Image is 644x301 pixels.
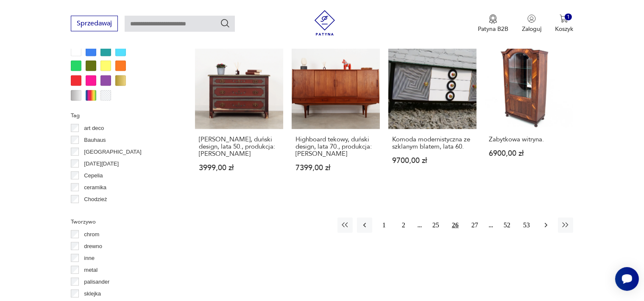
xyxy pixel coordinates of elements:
[84,195,107,204] p: Chodzież
[296,164,376,171] p: 7399,00 zł
[489,150,569,157] p: 6900,00 zł
[522,25,541,33] p: Zaloguj
[615,267,639,291] iframe: Smartsupp widget button
[467,218,482,233] button: 27
[84,159,119,168] p: [DATE][DATE]
[489,14,497,24] img: Ikona medalu
[388,41,477,188] a: Komoda modernistyczna ze szklanym blatem, lata 60.Komoda modernistyczna ze szklanym blatem, lata ...
[555,25,573,33] p: Koszyk
[448,218,463,233] button: 26
[84,242,102,251] p: drewno
[199,164,279,171] p: 3999,00 zł
[376,218,392,233] button: 1
[84,265,98,275] p: metal
[195,41,283,188] a: Komoda sosnowa, duński design, lata 50., produkcja: Dania[PERSON_NAME], duński design, lata 50., ...
[292,41,380,188] a: Highboard tekowy, duński design, lata 70., produkcja: Børge DamHighboard tekowy, duński design, l...
[392,136,473,150] h3: Komoda modernistyczna ze szklanym blatem, lata 60.
[84,183,106,192] p: ceramika
[84,207,105,216] p: Ćmielów
[555,14,573,33] button: 1Koszyk
[392,157,473,164] p: 9700,00 zł
[519,218,534,233] button: 53
[565,14,572,21] div: 1
[485,41,573,188] a: Zabytkowa witryna.Zabytkowa witryna.6900,00 zł
[396,218,411,233] button: 2
[84,277,109,287] p: palisander
[71,111,175,120] p: Tag
[71,16,118,31] button: Sprzedawaj
[199,136,279,157] h3: [PERSON_NAME], duński design, lata 50., produkcja: [PERSON_NAME]
[84,289,101,298] p: sklejka
[478,14,508,33] button: Patyna B2B
[220,18,230,28] button: Szukaj
[84,171,103,180] p: Cepelia
[478,14,508,33] a: Ikona medaluPatyna B2B
[84,230,99,239] p: chrom
[84,124,104,133] p: art deco
[84,135,106,145] p: Bauhaus
[522,14,541,33] button: Zaloguj
[560,14,568,23] img: Ikona koszyka
[296,136,376,157] h3: Highboard tekowy, duński design, lata 70., produkcja: [PERSON_NAME]
[71,21,118,27] a: Sprzedawaj
[527,14,536,23] img: Ikonka użytkownika
[71,217,175,226] p: Tworzywo
[84,254,95,263] p: inne
[499,218,515,233] button: 52
[84,147,141,157] p: [GEOGRAPHIC_DATA]
[428,218,443,233] button: 25
[478,25,508,33] p: Patyna B2B
[312,10,337,36] img: Patyna - sklep z meblami i dekoracjami vintage
[489,136,569,143] h3: Zabytkowa witryna.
